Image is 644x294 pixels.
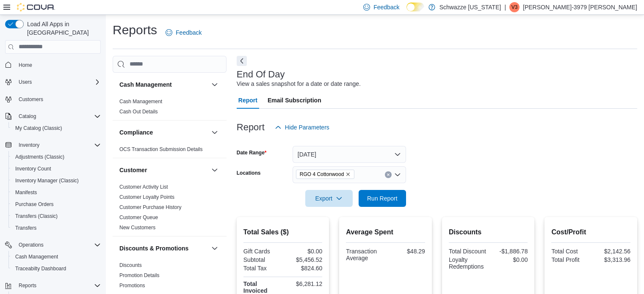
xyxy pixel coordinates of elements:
[12,123,101,133] span: My Catalog (Classic)
[359,190,406,207] button: Run Report
[490,256,528,263] div: $0.00
[12,252,101,262] span: Cash Management
[285,265,322,272] div: $824.60
[243,280,268,294] strong: Total Invoiced
[119,214,158,221] span: Customer Queue
[15,125,62,132] span: My Catalog (Classic)
[119,224,155,231] span: New Customers
[12,164,101,174] span: Inventory Count
[19,242,44,248] span: Operations
[237,149,267,156] label: Date Range
[19,282,36,289] span: Reports
[593,248,630,255] div: $2,142.56
[2,110,104,122] button: Catalog
[119,225,155,231] a: New Customers
[15,77,101,87] span: Users
[238,92,257,109] span: Report
[15,165,51,172] span: Inventory Count
[119,184,168,190] a: Customer Activity List
[305,190,353,207] button: Export
[113,260,227,294] div: Discounts & Promotions
[300,170,344,179] span: RGO 4 Cottonwood
[176,28,202,37] span: Feedback
[19,62,32,69] span: Home
[119,272,160,278] a: Promotion Details
[12,187,101,198] span: Manifests
[449,227,528,237] h2: Discounts
[119,99,162,104] a: Cash Management
[15,213,58,220] span: Transfers (Classic)
[243,248,281,255] div: Gift Cards
[523,2,637,12] p: [PERSON_NAME]-3979 [PERSON_NAME]
[15,111,101,121] span: Catalog
[119,204,182,211] span: Customer Purchase History
[8,163,104,175] button: Inventory Count
[12,164,55,174] a: Inventory Count
[19,79,32,85] span: Users
[113,144,227,158] div: Compliance
[367,194,398,203] span: Run Report
[119,109,158,115] a: Cash Out Details
[113,96,227,120] div: Cash Management
[406,3,424,11] input: Dark Mode
[19,142,39,148] span: Inventory
[119,128,208,137] button: Compliance
[2,139,104,151] button: Inventory
[210,127,220,137] button: Compliance
[285,248,322,255] div: $0.00
[15,225,36,231] span: Transfers
[385,171,392,178] button: Clear input
[12,187,40,198] a: Manifests
[293,146,406,163] button: [DATE]
[237,170,261,176] label: Locations
[15,189,37,196] span: Manifests
[119,184,168,190] span: Customer Activity List
[15,60,101,70] span: Home
[237,56,247,66] button: Next
[119,108,158,115] span: Cash Out Details
[12,199,57,209] a: Purchase Orders
[15,265,66,272] span: Traceabilty Dashboard
[15,111,39,121] button: Catalog
[119,272,160,279] span: Promotion Details
[15,140,101,150] span: Inventory
[310,190,348,207] span: Export
[237,80,361,88] div: View a sales snapshot for a date or date range.
[15,177,79,184] span: Inventory Manager (Classic)
[8,263,104,275] button: Traceabilty Dashboard
[8,251,104,263] button: Cash Management
[15,154,64,160] span: Adjustments (Classic)
[511,2,518,12] span: V3
[243,256,281,263] div: Subtotal
[387,248,425,255] div: $48.29
[119,244,188,253] h3: Discounts & Promotions
[119,98,162,105] span: Cash Management
[15,94,47,104] a: Customers
[119,282,145,289] span: Promotions
[17,3,55,11] img: Cova
[373,3,399,11] span: Feedback
[243,265,281,272] div: Total Tax
[504,2,506,12] p: |
[162,24,205,41] a: Feedback
[509,2,520,12] div: Vaughan-3979 Turner
[449,248,486,255] div: Total Discount
[15,240,101,250] span: Operations
[119,262,142,269] span: Discounts
[243,227,323,237] h2: Total Sales ($)
[113,22,157,38] h1: Reports
[2,239,104,251] button: Operations
[237,69,285,80] h3: End Of Day
[12,252,61,262] a: Cash Management
[345,172,351,177] button: Remove RGO 4 Cottonwood from selection in this group
[551,256,589,263] div: Total Profit
[12,264,101,274] span: Traceabilty Dashboard
[119,194,174,201] span: Customer Loyalty Points
[210,80,220,90] button: Cash Management
[439,2,501,12] p: Schwazze [US_STATE]
[119,204,182,210] a: Customer Purchase History
[8,210,104,222] button: Transfers (Classic)
[268,92,321,109] span: Email Subscription
[19,113,36,120] span: Catalog
[15,60,36,70] a: Home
